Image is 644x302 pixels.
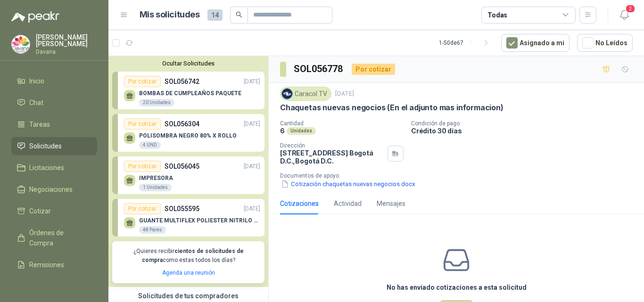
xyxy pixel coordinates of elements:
[29,76,44,86] span: Inicio
[207,9,223,21] span: 14
[139,141,161,149] div: 4 UND
[334,198,362,209] div: Actividad
[280,172,640,179] p: Documentos de apoyo
[112,60,264,67] button: Ocultar Solicitudes
[387,282,527,293] h3: No has enviado cotizaciones a esta solicitud
[282,89,292,99] img: Company Logo
[11,72,97,90] a: Inicio
[280,127,285,135] p: 6
[124,161,161,172] div: Por cotizar
[11,278,97,295] a: Configuración
[165,76,199,87] p: SOL056742
[244,120,260,129] p: [DATE]
[244,162,260,171] p: [DATE]
[11,115,97,133] a: Tareas
[36,34,97,47] p: [PERSON_NAME] [PERSON_NAME]
[124,118,161,130] div: Por cotizar
[139,184,172,191] div: 1 Unidades
[108,56,268,287] div: Ocultar SolicitudesPor cotizarSOL056742[DATE] BOMBAS DE CUMPLEAÑOS PAQUETE20 UnidadesPor cotizarS...
[280,120,404,127] p: Cantidad
[280,142,384,149] p: Dirección
[139,99,174,106] div: 20 Unidades
[165,119,199,129] p: SOL056304
[162,269,215,276] a: Agenda una reunión
[11,224,97,252] a: Órdenes de Compra
[280,198,319,209] div: Cotizaciones
[11,256,97,274] a: Remisiones
[29,141,62,151] span: Solicitudes
[236,11,242,18] span: search
[112,199,264,237] a: Por cotizarSOL055595[DATE] GUANTE MULTIFLEX POLIESTER NITRILO TALLA 1048 Pares
[439,35,494,50] div: 1 - 50 de 67
[11,137,97,155] a: Solicitudes
[577,34,633,52] button: No Leídos
[625,4,636,13] span: 2
[411,120,640,127] p: Condición de pago
[29,260,64,270] span: Remisiones
[139,90,241,97] p: BOMBAS DE CUMPLEAÑOS PAQUETE
[11,180,97,198] a: Negociaciones
[139,175,173,181] p: IMPRESORA
[244,204,260,213] p: [DATE]
[112,114,264,152] a: Por cotizarSOL056304[DATE] POLISOMBRA NEGRO 80% X ROLLO4 UND
[139,217,260,224] p: GUANTE MULTIFLEX POLIESTER NITRILO TALLA 10
[12,35,30,53] img: Company Logo
[124,76,161,87] div: Por cotizar
[165,204,199,214] p: SOL055595
[29,98,43,108] span: Chat
[11,94,97,112] a: Chat
[165,161,199,171] p: SOL056045
[29,119,50,130] span: Tareas
[280,179,416,189] button: Cotización chaquetas nuevas negocios.docx
[112,156,264,194] a: Por cotizarSOL056045[DATE] IMPRESORA1 Unidades
[11,159,97,177] a: Licitaciones
[487,10,507,20] div: Todas
[352,64,395,75] div: Por cotizar
[11,202,97,220] a: Cotizar
[118,247,259,265] p: ¿Quieres recibir como estas todos los días?
[616,7,633,24] button: 2
[411,127,640,135] p: Crédito 30 días
[124,203,161,214] div: Por cotizar
[280,103,504,113] p: Chaquetas nuevas negocios (En el adjunto mas informacion)
[29,184,73,195] span: Negociaciones
[29,163,64,173] span: Licitaciones
[294,62,344,76] h3: SOL056778
[335,90,354,98] p: [DATE]
[287,127,316,135] div: Unidades
[142,248,244,263] b: cientos de solicitudes de compra
[280,87,331,101] div: Caracol TV
[112,72,264,109] a: Por cotizarSOL056742[DATE] BOMBAS DE CUMPLEAÑOS PAQUETE20 Unidades
[29,206,51,216] span: Cotizar
[244,77,260,86] p: [DATE]
[140,8,200,22] h1: Mis solicitudes
[36,49,97,55] p: Davana
[29,228,88,248] span: Órdenes de Compra
[377,198,405,209] div: Mensajes
[139,132,237,139] p: POLISOMBRA NEGRO 80% X ROLLO
[139,226,166,234] div: 48 Pares
[280,149,384,165] p: [STREET_ADDRESS] Bogotá D.C. , Bogotá D.C.
[501,34,570,52] button: Asignado a mi
[11,11,59,23] img: Logo peakr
